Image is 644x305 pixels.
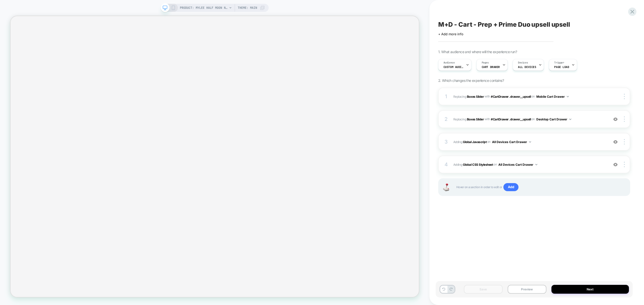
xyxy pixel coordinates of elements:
[518,61,528,64] span: Devices
[567,96,569,97] img: down arrow
[444,61,455,64] span: Audience
[463,140,487,144] b: Global Javascript
[444,115,449,124] div: 2
[536,93,569,100] button: Mobile Cart Drawer
[613,162,618,167] img: crossed eye
[467,117,484,121] b: Boxes Slider
[464,285,503,294] button: Save
[438,32,463,36] span: + Add more info
[613,117,618,121] img: crossed eye
[508,285,546,294] button: Preview
[180,4,228,12] span: PRODUCT: Mylee Half Moon Nail Files [3 pack double sided file 100 180 grit]
[554,65,569,69] span: Page Load
[485,94,490,98] span: WITH
[463,162,493,166] b: Global CSS Stylesheet
[494,162,497,167] span: on
[529,141,531,143] img: down arrow
[535,164,537,165] img: down arrow
[624,94,625,99] img: close
[453,139,606,145] span: Adding
[444,65,464,69] span: Custom Audience
[613,140,618,144] img: crossed eye
[438,78,504,83] span: 2. Which changes the experience contains?
[482,65,500,69] span: CART DRAWER
[532,94,535,99] span: on
[453,117,484,121] span: Replacing
[438,21,570,28] span: M+D - Cart - Prep + Prime Duo upsell upsell
[518,65,536,69] span: ALL DEVICES
[491,94,531,98] span: #CartDrawer .drawer__upsell
[485,117,490,121] span: WITH
[441,183,451,191] img: Joystick
[487,139,491,145] span: on
[238,4,257,12] span: Theme: MAIN
[444,92,449,101] div: 1
[453,161,606,168] span: Adding
[444,160,449,169] div: 4
[624,162,625,167] img: close
[453,94,484,98] span: Replacing
[554,61,564,64] span: Trigger
[498,161,537,168] button: All Devices Cart Drawer
[456,183,625,191] span: Hover on a section in order to edit or
[536,116,571,122] button: Desktop Cart Drawer
[532,116,535,122] span: on
[551,285,629,294] button: Next
[624,139,625,145] img: close
[438,50,517,54] span: 1. What audience and where will the experience run?
[624,116,625,122] img: close
[482,61,489,64] span: Pages
[444,137,449,146] div: 3
[467,94,484,98] b: Boxes Slider
[569,119,571,120] img: down arrow
[503,183,519,191] span: Add
[491,117,531,121] span: #CartDrawer .drawer__upsell
[492,139,531,145] button: All Devices Cart Drawer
